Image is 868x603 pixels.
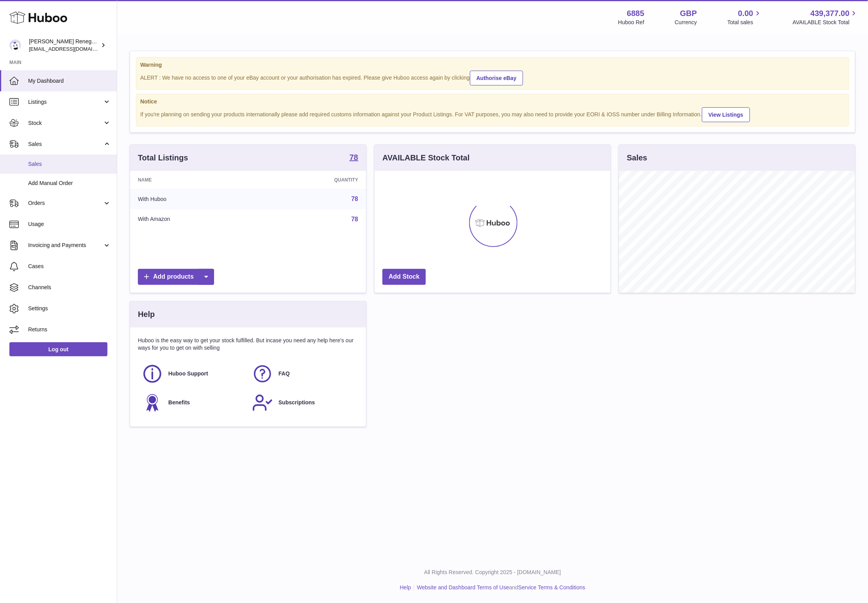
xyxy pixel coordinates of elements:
a: Huboo Support [142,363,244,384]
span: My Dashboard [28,77,111,85]
span: Channels [28,284,111,291]
img: tab_keywords_by_traffic_grey.svg [78,45,84,52]
h3: AVAILABLE Stock Total [382,153,470,163]
img: directordarren@gmail.com [9,39,21,51]
a: 78 [350,153,358,163]
span: AVAILABLE Stock Total [793,19,859,26]
a: 78 [351,196,358,202]
th: Name [130,171,259,189]
img: tab_domain_overview_orange.svg [21,45,27,52]
a: View Listings [702,107,750,122]
span: Subscriptions [279,399,315,406]
th: Quantity [259,171,366,189]
span: Cases [28,263,111,270]
span: [EMAIL_ADDRESS][DOMAIN_NAME] [29,46,115,52]
div: Keywords by Traffic [86,46,132,51]
span: Benefits [168,399,190,406]
a: 78 [351,216,358,222]
h3: Sales [627,153,647,163]
span: Orders [28,199,103,207]
a: Log out [9,342,107,356]
a: Authorise eBay [470,71,523,85]
span: Listings [28,98,103,106]
img: logo_orange.svg [13,12,19,19]
span: FAQ [279,370,290,377]
a: Service Terms & Conditions [518,584,586,591]
h3: Help [138,309,155,320]
a: FAQ [252,363,354,384]
span: Sales [28,141,103,148]
a: Website and Dashboard Terms of Use [417,584,509,591]
span: Settings [28,305,111,312]
div: [PERSON_NAME] Renegade Productions -UK account [29,38,99,53]
a: Benefits [142,392,244,413]
span: Usage [28,221,111,228]
td: With Huboo [130,189,259,209]
span: 0.00 [738,8,754,19]
span: Huboo Support [168,370,208,377]
div: Huboo Ref [618,19,645,26]
span: Returns [28,326,111,333]
span: Sales [28,160,111,168]
strong: Warning [140,61,845,69]
a: Subscriptions [252,392,354,413]
div: Domain Overview [30,46,70,51]
li: and [414,584,585,591]
div: Domain: [DOMAIN_NAME] [20,20,86,27]
span: Add Manual Order [28,180,111,187]
a: 0.00 Total sales [727,8,762,26]
span: Total sales [727,19,762,26]
a: Add products [138,269,214,285]
strong: 6885 [627,8,645,19]
p: All Rights Reserved. Copyright 2025 - [DOMAIN_NAME] [123,569,862,576]
div: ALERT : We have no access to one of your eBay account or your authorisation has expired. Please g... [140,69,845,85]
strong: Notice [140,98,845,105]
h3: Total Listings [138,153,188,163]
a: Add Stock [382,269,426,285]
span: Stock [28,119,103,127]
img: website_grey.svg [13,20,19,27]
a: Help [400,584,411,591]
span: Invoicing and Payments [28,242,103,249]
div: v 4.0.25 [22,12,38,19]
strong: 78 [350,153,358,161]
span: 439,377.00 [811,8,850,19]
div: If you're planning on sending your products internationally please add required customs informati... [140,106,845,122]
p: Huboo is the easy way to get your stock fulfilled. But incase you need any help here's our ways f... [138,337,358,352]
div: Currency [675,19,697,26]
td: With Amazon [130,209,259,229]
a: 439,377.00 AVAILABLE Stock Total [793,8,859,26]
strong: GBP [680,8,697,19]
